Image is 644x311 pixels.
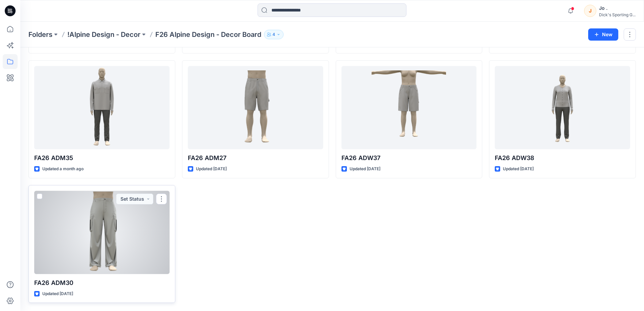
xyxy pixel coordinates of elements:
p: Updated [DATE] [196,165,227,173]
p: FA26 ADM30 [34,278,170,288]
p: F26 Alpine Design - Decor Board [155,30,261,39]
p: Updated a month ago [42,165,84,173]
p: FA26 ADM27 [188,153,323,163]
button: New [588,28,618,41]
a: Folders [28,30,52,39]
a: FA26 ADM35 [34,66,170,149]
p: 4 [272,31,275,38]
a: !Alpine Design - Decor [67,30,140,39]
div: Dick's Sporting G... [599,12,636,17]
button: 4 [264,30,284,39]
p: Updated [DATE] [350,165,380,173]
div: J [584,5,596,17]
p: FA26 ADW38 [495,153,630,163]
a: FA26 ADM30 [34,191,170,274]
p: FA26 ADM35 [34,153,170,163]
p: Updated [DATE] [503,165,534,173]
div: Jo . [599,4,636,12]
p: FA26 ADW37 [341,153,477,163]
a: FA26 ADW37 [341,66,477,149]
a: FA26 ADW38 [495,66,630,149]
p: Updated [DATE] [42,290,73,297]
a: FA26 ADM27 [188,66,323,149]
